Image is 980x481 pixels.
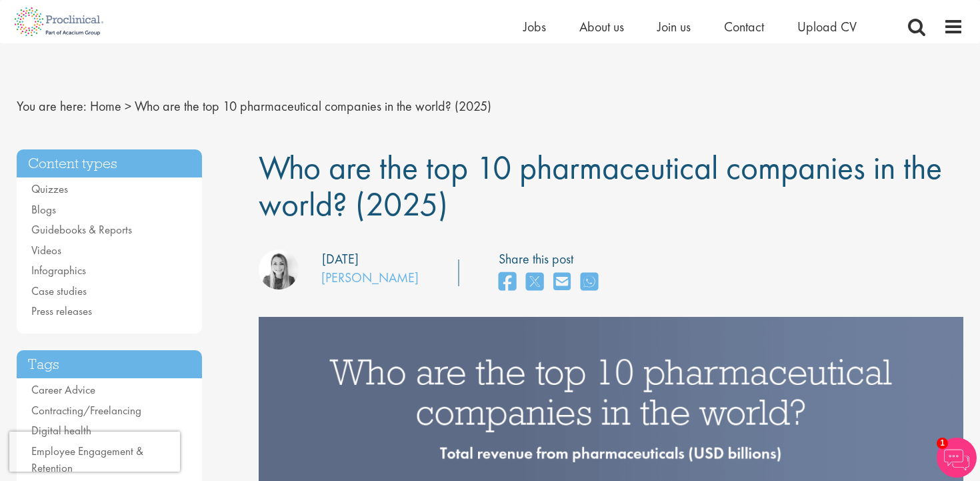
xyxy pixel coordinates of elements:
a: Guidebooks & Reports [31,222,132,237]
a: Contracting/Freelancing [31,403,141,418]
iframe: reCAPTCHA [9,432,180,472]
span: You are here: [17,97,87,115]
a: Career Advice [31,382,95,397]
a: Videos [31,243,61,258]
a: share on email [553,268,571,297]
a: share on facebook [499,268,516,297]
a: Quizzes [31,181,68,196]
img: Hannah Burke [259,250,299,290]
a: Join us [657,18,691,35]
a: Contact [724,18,764,35]
span: Who are the top 10 pharmaceutical companies in the world? (2025) [135,97,491,115]
a: Jobs [523,18,546,35]
a: share on whats app [581,268,598,297]
a: Case studies [31,284,87,298]
a: Upload CV [797,18,857,35]
img: Chatbot [937,438,977,478]
a: [PERSON_NAME] [321,269,419,286]
span: Who are the top 10 pharmaceutical companies in the world? (2025) [259,146,942,225]
label: Share this post [499,250,605,269]
a: Press releases [31,304,92,318]
a: Blogs [31,202,56,217]
a: share on twitter [526,268,543,297]
h3: Content types [17,149,202,178]
a: Infographics [31,263,86,278]
a: About us [579,18,624,35]
div: [DATE] [322,250,359,269]
a: Digital health [31,423,91,438]
span: > [125,97,131,115]
a: breadcrumb link [90,97,121,115]
span: 1 [937,438,948,449]
h3: Tags [17,350,202,379]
